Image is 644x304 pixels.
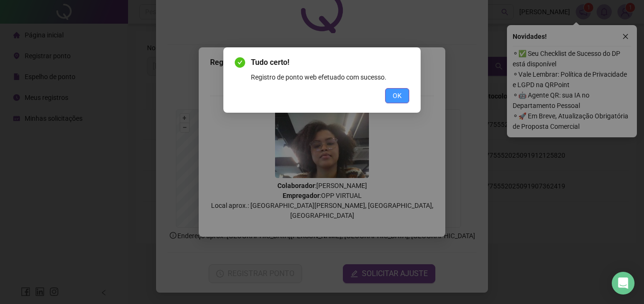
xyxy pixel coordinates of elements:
[612,272,635,295] div: Open Intercom Messenger
[251,72,409,82] div: Registro de ponto web efetuado com sucesso.
[235,57,245,68] span: check-circle
[385,88,409,103] button: OK
[393,90,402,101] span: OK
[251,57,409,68] span: Tudo certo!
